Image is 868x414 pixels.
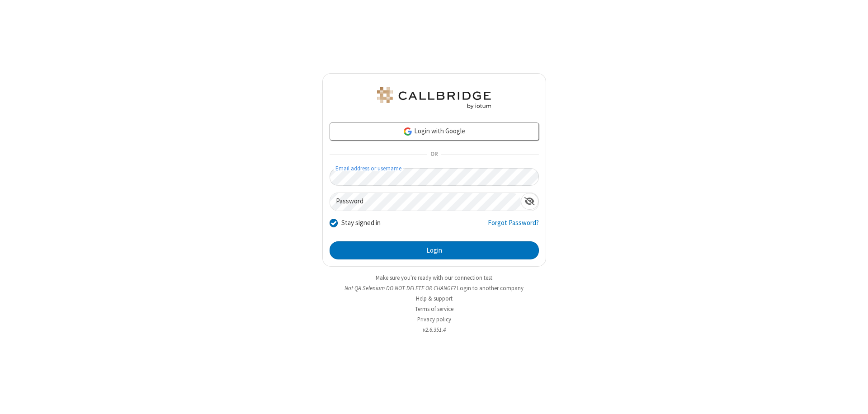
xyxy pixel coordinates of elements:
a: Help & support [416,295,453,302]
iframe: Chat [845,390,861,408]
a: Privacy policy [417,315,451,323]
button: Login [330,241,539,259]
a: Terms of service [415,305,453,313]
input: Password [330,193,521,211]
img: google-icon.png [403,127,413,136]
div: Show password [521,193,538,210]
span: OR [427,148,441,161]
li: Not QA Selenium DO NOT DELETE OR CHANGE? [322,284,546,292]
a: Make sure you're ready with our connection test [376,274,492,282]
input: Email address or username [330,168,539,186]
a: Forgot Password? [488,218,539,235]
a: Login with Google [330,122,539,141]
label: Stay signed in [341,218,381,228]
button: Login to another company [457,284,524,292]
li: v2.6.351.4 [322,325,546,334]
img: QA Selenium DO NOT DELETE OR CHANGE [375,87,493,109]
